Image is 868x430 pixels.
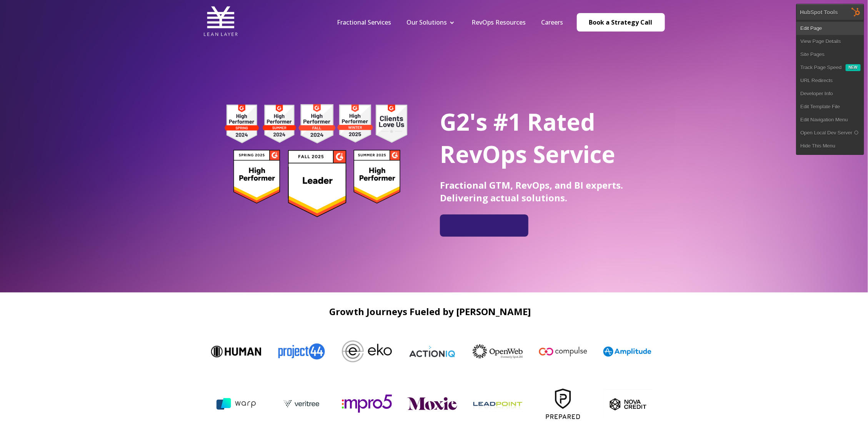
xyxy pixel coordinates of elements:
[440,179,623,204] span: Fractional GTM, RevOps, and BI experts. Delivering actual solutions.
[410,397,460,410] img: moxie
[274,338,324,364] img: Project44
[796,22,864,35] a: Edit Page
[796,139,864,153] a: Hide This Menu
[203,306,657,317] h2: Growth Journeys Fueled by [PERSON_NAME]
[796,48,864,61] a: Site Pages
[796,87,864,100] a: Developer Info
[796,100,864,113] a: Edit Template File
[475,379,525,429] img: leadpoint
[339,340,389,362] img: Eko
[796,4,864,155] div: HubSpot Tools Edit PageView Page DetailsSite Pages Track Page Speed New URL RedirectsDeveloper In...
[407,18,447,27] a: Our Solutions
[541,18,563,27] a: Careers
[279,393,329,415] img: veritree
[211,102,421,219] img: g2 badges
[345,395,395,412] img: mpro5
[203,4,238,38] img: Lean Layer Logo
[337,18,392,27] a: Fractional Services
[541,379,591,429] img: Prepared-Logo
[330,18,571,27] div: Navigation Menu
[796,113,864,126] a: Edit Navigation Menu
[796,35,864,48] a: View Page Details
[606,390,656,418] img: nova_c
[214,394,264,414] img: warp ai
[470,344,520,359] img: OpenWeb
[208,346,258,357] img: Human
[444,217,525,234] iframe: Embedded CTA
[796,74,864,87] a: URL Redirects
[601,347,651,357] img: Amplitude
[405,345,455,358] img: ActionIQ
[472,18,526,27] a: RevOps Resources
[796,61,845,74] a: Track Page Speed
[535,339,585,365] img: Compulse
[796,126,864,139] a: Open Local Dev Server
[440,106,615,170] span: G2's #1 Rated RevOps Service
[848,4,864,20] img: HubSpot Tools Menu Toggle
[800,9,838,16] div: HubSpot Tools
[577,13,665,32] a: Book a Strategy Call
[846,64,861,71] div: New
